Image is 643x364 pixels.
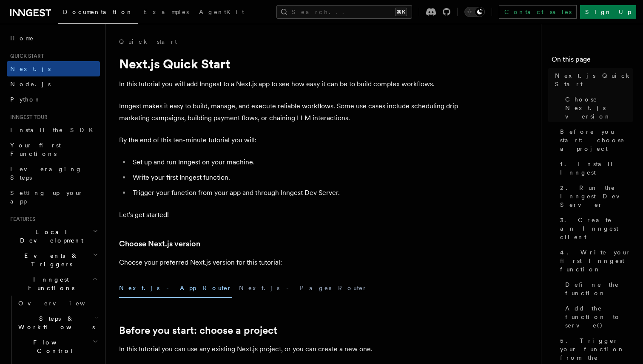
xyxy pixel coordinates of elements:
li: Set up and run Inngest on your machine. [130,156,459,168]
a: Overview [15,296,100,311]
a: Contact sales [499,5,577,19]
a: Home [7,31,100,46]
h1: Next.js Quick Start [119,56,459,71]
span: 3. Create an Inngest client [560,216,633,241]
span: Setting up your app [10,189,83,205]
span: Overview [18,300,106,307]
span: Inngest Functions [7,275,92,292]
span: Quick start [7,53,44,59]
a: Sign Up [580,5,636,19]
span: Flow Control [15,338,92,355]
button: Search...⌘K [276,5,412,19]
kbd: ⌘K [395,8,407,16]
p: In this tutorial you will add Inngest to a Next.js app to see how easy it can be to build complex... [119,78,459,90]
span: Inngest tour [7,114,48,121]
a: Before you start: choose a project [557,124,633,156]
button: Steps & Workflows [15,311,100,335]
h4: On this page [552,54,633,68]
span: Install the SDK [10,127,98,133]
button: Next.js - App Router [119,279,232,298]
p: In this tutorial you can use any existing Next.js project, or you can create a new one. [119,343,459,355]
span: Features [7,216,35,223]
p: By the end of this ten-minute tutorial you will: [119,134,459,146]
a: Choose Next.js version [119,238,200,250]
a: Next.js [7,61,100,76]
span: Home [10,34,34,42]
a: Install the SDK [7,122,100,138]
button: Events & Triggers [7,248,100,272]
span: Choose Next.js version [565,95,633,121]
button: Flow Control [15,335,100,358]
a: 3. Create an Inngest client [557,212,633,245]
span: 2. Run the Inngest Dev Server [560,183,633,209]
a: 1. Install Inngest [557,156,633,180]
span: Local Development [7,228,93,245]
span: AgentKit [199,8,244,15]
a: Your first Functions [7,138,100,161]
span: Documentation [63,8,133,15]
span: Events & Triggers [7,251,93,268]
a: 2. Run the Inngest Dev Server [557,180,633,212]
a: Leveraging Steps [7,161,100,185]
span: Next.js [10,65,51,72]
a: Node.js [7,76,100,92]
a: 4. Write your first Inngest function [557,245,633,277]
li: Write your first Inngest function. [130,172,459,183]
span: Examples [143,8,189,15]
span: Node.js [10,81,51,87]
p: Let's get started! [119,209,459,221]
span: 4. Write your first Inngest function [560,248,633,274]
a: Define the function [562,277,633,301]
span: Steps & Workflows [15,314,95,331]
button: Inngest Functions [7,272,100,296]
p: Choose your preferred Next.js version for this tutorial: [119,257,459,268]
a: AgentKit [194,3,249,23]
button: Next.js - Pages Router [239,279,367,298]
a: Setting up your app [7,185,100,209]
a: Quick start [119,37,177,46]
a: Next.js Quick Start [552,68,633,92]
span: 1. Install Inngest [560,160,633,177]
a: Python [7,92,100,107]
a: Examples [138,3,194,23]
a: Documentation [58,3,138,24]
p: Inngest makes it easy to build, manage, and execute reliable workflows. Some use cases include sc... [119,100,459,124]
span: Add the function to serve() [565,304,633,330]
span: Leveraging Steps [10,166,82,181]
span: Next.js Quick Start [555,71,633,88]
span: Your first Functions [10,142,61,157]
a: Choose Next.js version [562,92,633,124]
span: Define the function [565,280,633,297]
a: Before you start: choose a project [119,324,277,336]
span: Before you start: choose a project [560,127,633,153]
button: Toggle dark mode [464,7,485,17]
button: Local Development [7,224,100,248]
span: Python [10,96,41,103]
li: Trigger your function from your app and through Inngest Dev Server. [130,187,459,199]
a: Add the function to serve() [562,301,633,333]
